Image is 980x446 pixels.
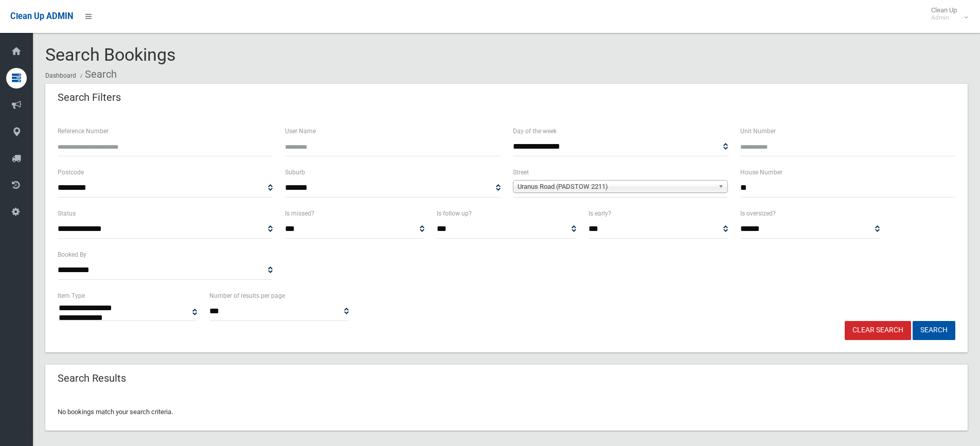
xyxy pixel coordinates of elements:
[437,208,472,219] label: Is follow up?
[45,368,138,388] header: Search Results
[513,126,557,137] label: Day of the week
[58,249,86,260] label: Booked By
[285,208,314,219] label: Is missed?
[45,44,176,65] span: Search Bookings
[58,208,76,219] label: Status
[45,87,133,108] header: Search Filters
[285,126,316,137] label: User Name
[913,321,955,340] button: Search
[740,208,776,219] label: Is oversized?
[58,126,109,137] label: Reference Number
[10,11,73,21] span: Clean Up ADMIN
[58,290,85,301] label: Item Type
[45,72,76,79] a: Dashboard
[740,167,782,178] label: House Number
[209,290,285,301] label: Number of results per page
[285,167,305,178] label: Suburb
[740,126,776,137] label: Unit Number
[513,167,529,178] label: Street
[845,321,911,340] a: Clear Search
[926,6,967,22] span: Clean Up
[518,181,714,193] span: Uranus Road (PADSTOW 2211)
[589,208,611,219] label: Is early?
[78,65,117,84] li: Search
[931,14,957,22] small: Admin
[45,394,968,431] div: No bookings match your search criteria.
[58,167,84,178] label: Postcode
